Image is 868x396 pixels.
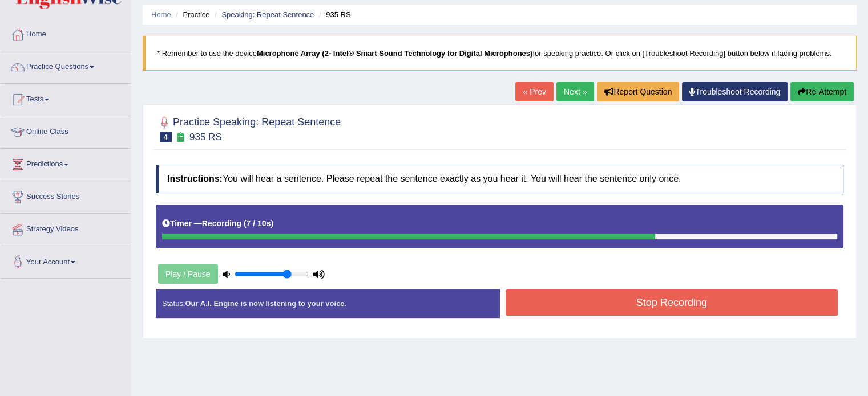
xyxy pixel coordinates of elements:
[175,132,187,143] small: Exam occurring question
[506,289,838,316] button: Stop Recording
[247,219,271,228] b: 7 / 10s
[682,82,788,101] a: Troubleshoot Recording
[1,149,131,177] a: Predictions
[257,49,532,58] b: Microphone Array (2- Intel® Smart Sound Technology for Digital Microphones)
[189,132,222,142] small: 935 RS
[143,36,857,71] blockquote: * Remember to use the device for speaking practice. Or click on [Troubleshoot Recording] button b...
[515,82,553,101] a: « Prev
[156,114,341,142] h2: Practice Speaking: Repeat Sentence
[167,174,223,183] b: Instructions:
[316,9,351,20] li: 935 RS
[1,84,131,112] a: Tests
[221,10,314,19] a: Speaking: Repeat Sentence
[185,299,346,308] strong: Our A.I. Engine is now listening to your voice.
[1,246,131,275] a: Your Account
[244,219,247,228] b: (
[173,9,209,20] li: Practice
[1,181,131,210] a: Success Stories
[597,82,679,101] button: Report Question
[556,82,594,101] a: Next »
[151,10,171,19] a: Home
[156,289,500,318] div: Status:
[1,19,131,47] a: Home
[1,51,131,80] a: Practice Questions
[160,132,172,142] span: 4
[162,219,273,228] h5: Timer —
[271,219,273,228] b: )
[790,82,854,101] button: Re-Attempt
[156,165,843,193] h4: You will hear a sentence. Please repeat the sentence exactly as you hear it. You will hear the se...
[1,116,131,145] a: Online Class
[1,214,131,242] a: Strategy Videos
[202,219,241,228] b: Recording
